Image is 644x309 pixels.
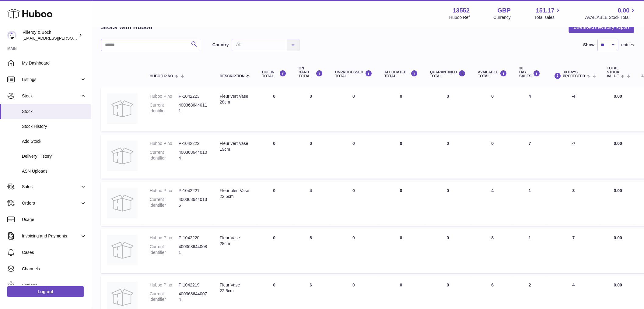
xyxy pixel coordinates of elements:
[299,66,323,79] div: ON HAND Total
[179,291,208,303] dd: 4003686440074
[22,266,86,272] span: Channels
[212,42,229,48] label: Country
[447,235,449,240] span: 0
[472,135,513,179] td: 0
[256,182,292,226] td: 0
[534,6,562,20] a: 151.17 Total sales
[329,135,378,179] td: 0
[150,102,179,114] dt: Current identifier
[450,15,470,20] div: Huboo Ref
[329,87,378,132] td: 0
[547,135,601,179] td: -7
[179,141,208,146] dd: P-1042222
[7,286,84,297] a: Log out
[220,74,245,78] span: Description
[329,182,378,226] td: 0
[513,87,547,132] td: 4
[150,188,179,194] dt: Huboo P no
[22,109,86,114] span: Stock
[547,229,601,273] td: 7
[220,188,250,199] div: Fleur bleu Vase 22.5cm
[292,135,329,179] td: 0
[614,141,622,146] span: 0.00
[23,36,122,40] span: [EMAIL_ADDRESS][PERSON_NAME][DOMAIN_NAME]
[22,139,86,144] span: Add Stock
[614,188,622,193] span: 0.00
[107,188,138,218] img: product image
[22,168,86,174] span: ASN Uploads
[262,70,286,78] div: DUE IN TOTAL
[22,124,86,129] span: Stock History
[607,66,620,79] span: Total stock value
[22,250,86,255] span: Cases
[7,31,16,40] img: liu.rosanne@villeroy-boch.com
[384,70,418,78] div: ALLOCATED Total
[614,235,622,240] span: 0.00
[22,153,86,159] span: Delivery History
[220,282,250,294] div: Fleur Vase 22.5cm
[22,200,80,206] span: Orders
[447,283,449,287] span: 0
[378,182,424,226] td: 0
[621,42,634,48] span: entries
[534,15,562,20] span: Total sales
[513,229,547,273] td: 1
[547,87,601,132] td: -4
[256,229,292,273] td: 0
[563,70,585,78] span: 30 DAYS PROJECTED
[101,23,152,31] h2: Stock with Huboo
[378,229,424,273] td: 0
[22,60,86,66] span: My Dashboard
[23,30,77,41] div: Villeroy & Boch
[614,283,622,287] span: 0.00
[22,77,80,83] span: Listings
[569,22,634,33] button: Download Inventory Report
[179,188,208,194] dd: P-1042221
[378,135,424,179] td: 0
[107,93,138,124] img: product image
[494,15,511,20] div: Currency
[430,70,466,78] div: QUARANTINED Total
[150,282,179,288] dt: Huboo P no
[292,87,329,132] td: 0
[150,291,179,303] dt: Current identifier
[256,135,292,179] td: 0
[150,93,179,99] dt: Huboo P no
[513,182,547,226] td: 1
[583,42,595,48] label: Show
[329,229,378,273] td: 0
[179,282,208,288] dd: P-1042219
[472,182,513,226] td: 4
[179,102,208,114] dd: 4003686440111
[150,235,179,241] dt: Huboo P no
[447,94,449,99] span: 0
[378,87,424,132] td: 0
[585,15,637,20] span: AVAILABLE Stock Total
[179,235,208,241] dd: P-1042220
[472,87,513,132] td: 0
[453,6,470,15] strong: 13552
[447,141,449,146] span: 0
[220,235,250,247] div: Fleur Vase 28cm
[498,6,511,15] strong: GBP
[447,188,449,193] span: 0
[150,141,179,146] dt: Huboo P no
[292,229,329,273] td: 8
[107,235,138,265] img: product image
[513,135,547,179] td: 7
[179,149,208,161] dd: 4003686440104
[22,283,86,288] span: Settings
[220,141,250,152] div: Fleur vert Vase 19cm
[618,6,630,15] span: 0.00
[520,66,541,79] div: 30 DAY SALES
[220,93,250,105] div: Fleur vert Vase 28cm
[335,70,372,78] div: UNPROCESSED Total
[22,217,86,223] span: Usage
[179,244,208,255] dd: 4003686440081
[150,244,179,255] dt: Current identifier
[179,93,208,99] dd: P-1042223
[478,70,507,78] div: AVAILABLE Total
[292,182,329,226] td: 4
[472,229,513,273] td: 8
[150,149,179,161] dt: Current identifier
